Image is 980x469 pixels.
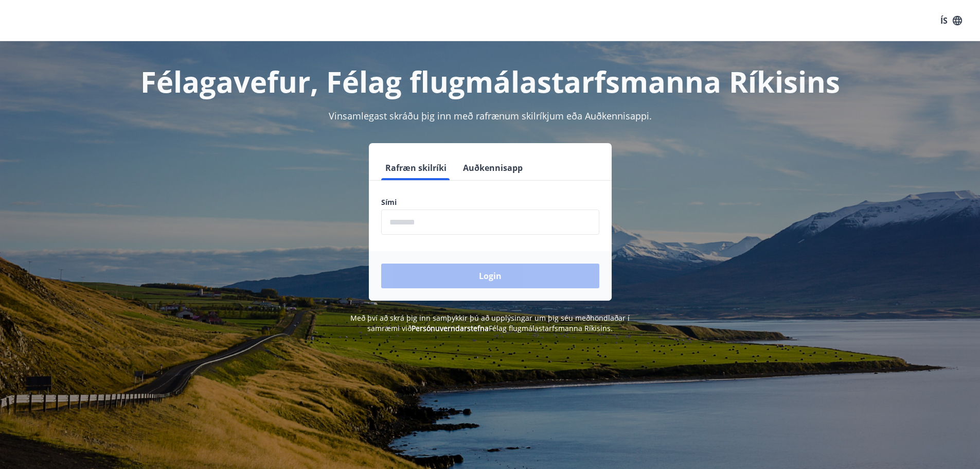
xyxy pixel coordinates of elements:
a: Persónuverndarstefna [412,323,489,333]
label: Sími [381,197,599,207]
button: Rafræn skilríki [381,155,451,180]
span: Vinsamlegast skráðu þig inn með rafrænum skilríkjum eða Auðkennisappi. [329,110,652,122]
h1: Félagavefur, Félag flugmálastarfsmanna Ríkisins [132,62,848,101]
span: Með því að skrá þig inn samþykkir þú að upplýsingar um þig séu meðhöndlaðar í samræmi við Félag f... [350,313,630,333]
button: ÍS [935,11,968,30]
button: Auðkennisapp [459,155,527,180]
